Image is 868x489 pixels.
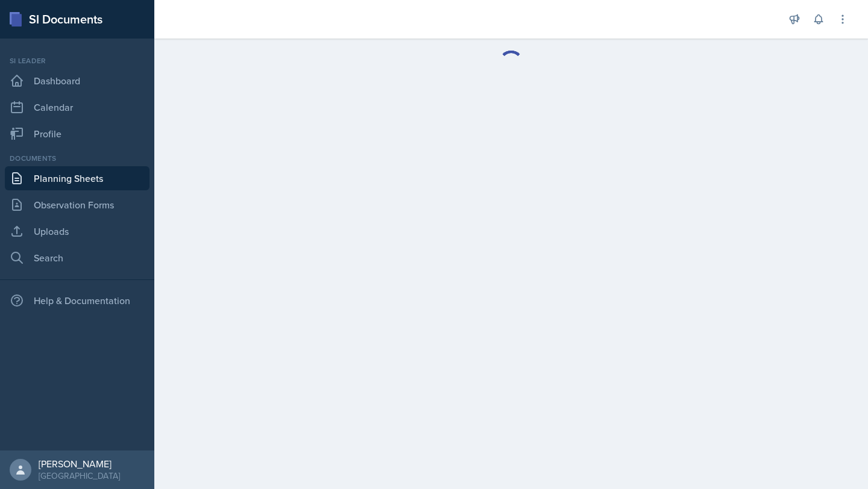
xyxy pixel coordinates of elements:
[39,458,120,470] div: [PERSON_NAME]
[5,95,149,119] a: Calendar
[5,193,149,217] a: Observation Forms
[5,153,149,164] div: Documents
[39,470,120,482] div: [GEOGRAPHIC_DATA]
[5,166,149,190] a: Planning Sheets
[5,122,149,146] a: Profile
[5,246,149,270] a: Search
[5,288,149,313] div: Help & Documentation
[5,69,149,93] a: Dashboard
[5,219,149,243] a: Uploads
[5,55,149,66] div: Si leader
